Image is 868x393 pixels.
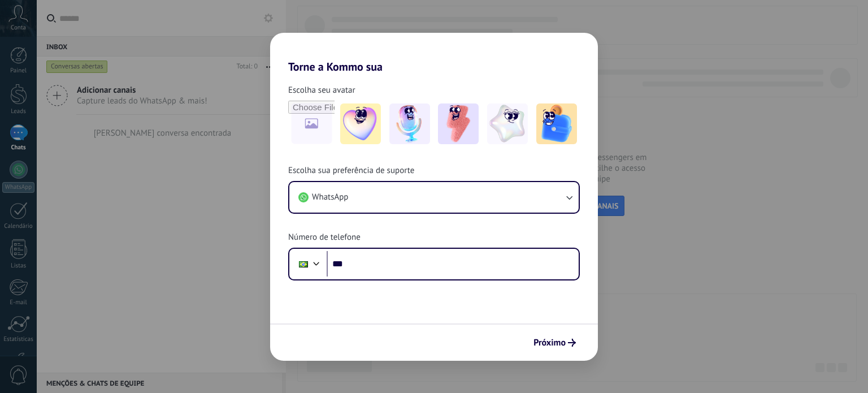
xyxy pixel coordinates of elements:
[288,232,361,243] span: Número de telefone
[270,33,598,74] h2: Torne a Kommo sua
[487,103,528,144] img: -4.jpeg
[536,103,577,144] img: -5.jpeg
[528,333,581,352] button: Próximo
[438,103,479,144] img: -3.jpeg
[293,252,314,276] div: Brazil: + 55
[288,85,355,96] span: Escolha seu avatar
[312,192,348,203] span: WhatsApp
[340,103,381,144] img: -1.jpeg
[288,165,414,176] span: Escolha sua preferência de suporte
[289,182,579,213] button: WhatsApp
[533,339,566,347] span: Próximo
[389,103,430,144] img: -2.jpeg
